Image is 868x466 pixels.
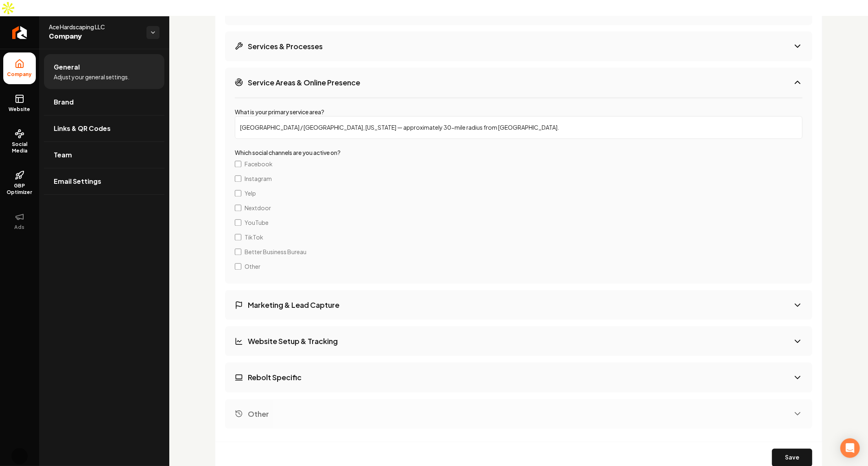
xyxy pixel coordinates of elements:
h3: Service Areas & Online Presence [248,77,360,87]
h3: Marketing & Lead Capture [248,300,339,310]
label: What is your primary service area? [235,108,324,115]
a: Email Settings [44,168,164,194]
span: Adjust your general settings. [54,73,129,81]
button: Marketing & Lead Capture [225,290,812,320]
input: Nextdoor [235,205,241,211]
input: Zipcodes: 30308, 30313,30309 Atlanta, Georgia [235,116,802,139]
span: Other [245,262,260,270]
button: Ads [3,205,36,237]
button: Rebolt Specific [225,362,812,392]
label: Which social channels are you active on? [235,149,341,156]
a: Team [44,142,164,168]
span: Nextdoor [245,204,271,212]
a: Website [3,87,36,119]
button: Services & Processes [225,31,812,61]
h3: Services & Processes [248,41,323,51]
span: Yelp [245,189,256,197]
h3: Other [248,409,269,419]
input: YouTube [235,219,241,226]
h3: Rebolt Specific [248,372,302,382]
span: Ads [11,224,28,231]
span: Team [54,150,72,160]
button: Open user button [11,448,28,464]
a: Social Media [3,122,36,161]
span: General [54,62,80,72]
input: Better Business Bureau [235,248,241,255]
span: Ace Hardscaping LLC [49,23,140,31]
span: Brand [54,97,74,107]
span: GBP Optimizer [3,183,36,196]
span: Website [6,106,34,113]
span: Social Media [3,141,36,154]
a: GBP Optimizer [3,164,36,202]
span: Company [4,71,35,78]
input: Yelp [235,190,241,196]
h3: Website Setup & Tracking [248,336,338,346]
input: Facebook [235,161,241,167]
button: Website Setup & Tracking [225,326,812,356]
button: Other [225,399,812,429]
span: Links & QR Codes [54,124,111,133]
img: Rebolt Logo [12,26,27,39]
input: TikTok [235,234,241,240]
span: TikTok [245,233,263,241]
span: Company [49,31,140,42]
span: Better Business Bureau [245,248,306,256]
input: Other [235,263,241,270]
span: YouTube [245,218,269,226]
button: Service Areas & Online Presence [225,68,812,97]
span: Email Settings [54,176,101,186]
a: Links & QR Codes [44,115,164,142]
span: Instagram [245,174,272,183]
span: Facebook [245,160,273,168]
div: Open Intercom Messenger [840,438,860,458]
a: Brand [44,89,164,115]
input: Instagram [235,175,241,182]
img: Sagar Soni [11,448,28,464]
div: Service Areas & Online Presence [225,97,812,283]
